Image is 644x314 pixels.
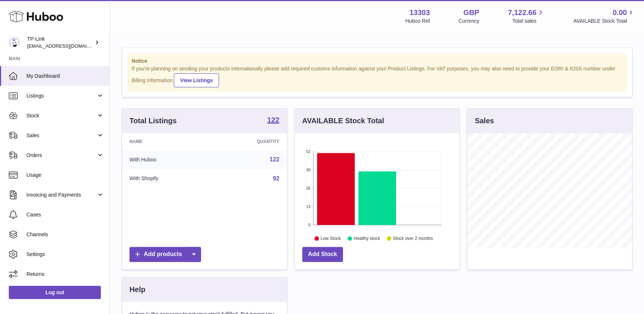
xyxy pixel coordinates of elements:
[27,43,108,49] span: [EMAIL_ADDRESS][DOMAIN_NAME]
[306,149,310,154] text: 52
[306,204,310,209] text: 13
[409,8,430,18] strong: 13303
[129,247,201,262] a: Add products
[122,133,211,150] th: Name
[508,8,545,25] a: 7,122.66 Total sales
[9,37,20,48] img: gaby.chen@tp-link.com
[122,169,211,188] td: With Shopify
[26,152,96,159] span: Orders
[302,116,384,126] h3: AVAILABLE Stock Total
[26,231,104,238] span: Channels
[302,247,343,262] a: Add Stock
[405,18,430,25] div: Huboo Ref
[475,116,494,126] h3: Sales
[26,172,104,179] span: Usage
[174,73,219,87] a: View Listings
[132,58,622,65] strong: Notice
[9,286,101,299] a: Log out
[458,18,479,25] div: Currency
[27,36,93,50] div: TP-Link
[267,116,279,124] strong: 122
[26,271,104,278] span: Returns
[463,8,479,18] strong: GBP
[211,133,287,150] th: Quantity
[267,116,279,125] a: 122
[508,8,537,18] span: 7,122.66
[26,112,96,119] span: Stock
[306,168,310,172] text: 39
[26,132,96,139] span: Sales
[26,211,104,218] span: Cases
[512,18,545,25] span: Total sales
[354,236,380,241] text: Healthy stock
[612,8,627,18] span: 0.00
[26,73,104,80] span: My Dashboard
[273,175,279,182] a: 92
[306,186,310,190] text: 26
[308,223,310,227] text: 0
[321,236,341,241] text: Low Stock
[26,251,104,258] span: Settings
[270,156,279,163] a: 122
[573,8,635,25] a: 0.00 AVAILABLE Stock Total
[132,65,622,87] div: If you're planning on sending your products internationally please add required customs informati...
[26,92,96,99] span: Listings
[573,18,635,25] span: AVAILABLE Stock Total
[122,150,211,169] td: With Huboo
[129,116,177,126] h3: Total Listings
[26,191,96,198] span: Invoicing and Payments
[129,285,145,295] h3: Help
[393,236,433,241] text: Stock over 2 months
